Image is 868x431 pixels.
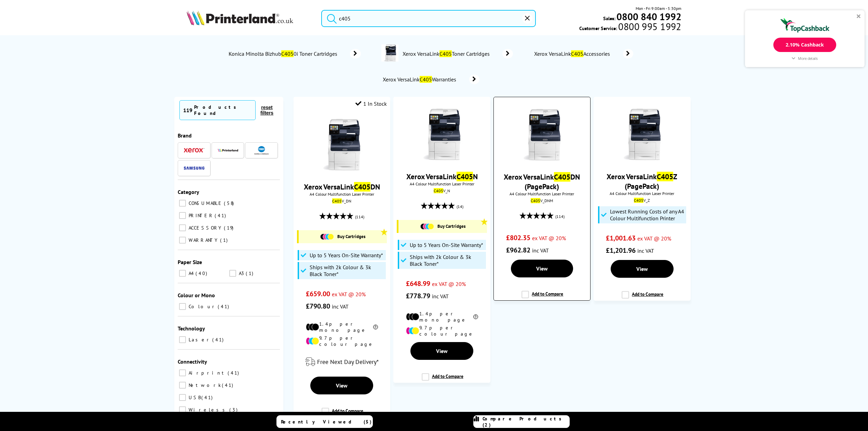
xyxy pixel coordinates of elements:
[473,415,570,428] a: Compare Products (2)
[422,373,463,386] label: Add to Compare
[382,76,459,83] span: Xerox VersaLink Warranties
[179,270,186,277] input: A4 40
[246,270,255,276] span: 1
[321,10,536,27] input: Sea
[332,303,349,310] span: inc VAT
[304,182,380,192] a: Xerox VersaLinkC405DN
[555,210,565,223] span: (114)
[616,10,681,23] b: 0800 840 1992
[179,200,186,207] input: CONSUMABLE 58
[310,377,373,394] a: View
[220,237,229,243] span: 1
[615,13,681,20] a: 0800 840 1992
[215,212,228,219] span: 41
[194,104,252,116] div: Products Found
[636,265,648,272] span: View
[402,50,492,57] span: Xerox VersaLink Toner Cartridges
[306,289,330,298] span: £659.00
[187,237,219,243] span: WARRANTY
[224,225,235,231] span: 19
[218,148,238,152] img: Printerland
[179,369,186,376] input: Airprint 41
[179,406,186,413] input: Wireless 3
[187,212,214,219] span: PRINTER
[317,358,379,366] span: Free Next Day Delivery*
[187,303,217,310] span: Colour
[398,188,485,193] div: V_N
[201,394,214,401] span: 41
[228,370,241,376] span: 41
[178,325,205,332] span: Technology
[310,264,384,277] span: Ships with 2k Colour & 3k Black Toner*
[332,291,366,298] span: ex VAT @ 20%
[306,302,330,311] span: £790.80
[228,49,361,58] a: Konica Minolta BizhubC4050i Toner Cartridges
[222,382,235,388] span: 41
[406,172,478,181] a: Xerox VersaLinkC405N
[416,109,467,160] img: C405-Front-small.jpg
[402,44,513,63] a: Xerox VersaLinkC405Toner Cartridges
[297,352,387,371] div: modal_delivery
[179,237,186,244] input: WARRANTY 1
[322,408,363,421] label: Add to Compare
[316,119,367,170] img: C405_Front-small.jpg
[178,292,215,299] span: Colour or Mono
[187,394,201,401] span: USB
[195,270,209,276] span: 40
[637,247,654,254] span: inc VAT
[178,132,192,139] span: Brand
[276,415,373,428] a: Recently Viewed (5)
[617,23,681,30] span: 0800 995 1992
[437,223,465,229] span: Buy Cartridges
[306,335,378,347] li: 9.7p per colour page
[187,382,221,388] span: Network
[187,200,223,206] span: CONSUMABLE
[533,50,613,57] span: Xerox VersaLink Accessories
[420,223,434,230] img: Cartridges
[218,303,231,310] span: 41
[178,188,199,195] span: Category
[179,303,186,310] input: Colour 41
[410,342,473,360] a: View
[382,75,479,84] a: Xerox VersaLinkC405Warranties
[337,234,365,239] span: Buy Cartridges
[606,234,636,243] span: £1,001.63
[297,192,387,197] span: A4 Colour Multifunction Laser Printer
[406,279,430,288] span: £648.99
[355,210,364,223] span: (114)
[483,416,569,428] span: Compare Products (2)
[611,260,674,278] a: View
[420,76,432,83] mark: C405
[554,172,570,182] mark: C405
[616,109,668,160] img: Xerox-C405-Front-Small.jpg
[302,234,383,240] a: Buy Cartridges
[187,10,293,25] img: Printerland Logo
[607,172,677,191] a: Xerox VersaLinkC405Z (PagePack)
[634,198,643,203] mark: C405
[499,198,585,203] div: V_DNM
[536,265,548,272] span: View
[179,336,186,343] input: Laser 41
[597,191,687,196] span: A4 Colour Multifunction Laser Printer
[636,5,681,12] span: Mon - Fri 9:00am - 5:30pm
[212,337,225,343] span: 41
[599,198,685,203] div: V_Z
[281,50,294,57] mark: C405
[179,212,186,219] input: PRINTER 41
[439,50,452,57] mark: C405
[179,224,186,231] input: ACCESSORY 19
[434,188,443,193] mark: C405
[622,291,663,304] label: Add to Compare
[610,208,684,222] span: Lowest Running Costs of any A4 Colour Multifunction Printer
[532,235,566,241] span: ex VAT @ 20%
[533,49,633,58] a: Xerox VersaLinkC405Accessories
[355,100,387,107] div: 1 In Stock
[406,325,478,337] li: 9.7p per colour page
[178,358,207,365] span: Connectivity
[187,10,313,27] a: Printerland Logo
[410,241,483,248] span: Up to 5 Years On-Site Warranty*
[506,233,530,242] span: £802.35
[532,247,549,254] span: inc VAT
[504,172,580,191] a: Xerox VersaLinkC405DN (PagePack)
[332,198,342,204] mark: C405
